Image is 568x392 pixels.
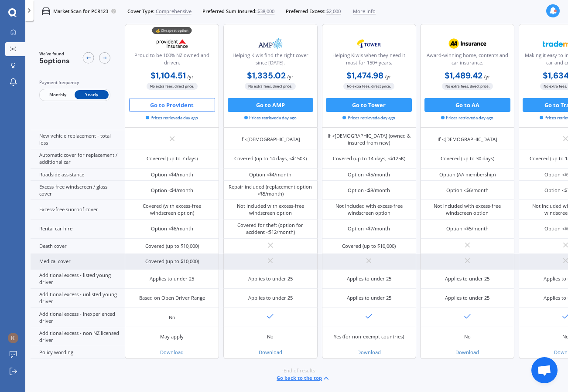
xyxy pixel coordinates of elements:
[326,8,341,15] span: $2,000
[267,333,274,340] div: No
[147,83,198,90] span: No extra fees, direct price.
[156,8,192,15] span: Comprehensive
[348,171,390,178] div: Option <$5/month
[348,187,390,194] div: Option <$8/month
[31,169,125,181] div: Roadside assistance
[445,294,489,301] div: Applies to under 25
[31,181,125,200] div: Excess-free windscreen / glass cover
[31,149,125,169] div: Automatic cover for replacement / additional car
[131,52,213,69] div: Proud to be 100% NZ owned and driven.
[31,130,125,149] div: New vehicle replacement - total loss
[31,220,125,239] div: Rental car hire
[187,73,194,80] span: / yr
[347,294,391,301] div: Applies to under 25
[39,51,70,57] span: We've found
[353,8,376,15] span: More info
[426,52,508,69] div: Award-winning home, contents and car insurance.
[151,70,186,81] b: $1,104.51
[31,270,125,289] div: Additional excess - listed young driver
[146,115,198,121] span: Prices retrieved a day ago
[152,27,192,34] div: 💰 Cheapest option
[282,367,317,374] span: -End of results-
[257,8,274,15] span: $38,000
[31,289,125,308] div: Additional excess - unlisted young driver
[334,333,404,340] div: Yes (for non-exempt countries)
[445,70,482,81] b: $1,489.42
[31,308,125,327] div: Additional excess - inexperienced driver
[147,155,198,162] div: Covered (up to 7 days)
[424,98,510,112] button: Go to AA
[248,275,293,282] div: Applies to under 25
[229,222,312,236] div: Covered for theft (option for accident <$12/month)
[248,294,293,301] div: Applies to under 25
[31,200,125,219] div: Excess-free sunroof cover
[531,357,558,383] a: Open chat
[39,56,70,65] span: 5 options
[31,239,125,254] div: Death cover
[169,314,175,321] div: No
[342,243,396,250] div: Covered (up to $10,000)
[31,327,125,346] div: Additional excess - non NZ licensed driver
[385,73,391,80] span: / yr
[346,35,392,52] img: Tower.webp
[229,183,312,197] div: Repair included (replacement option <$5/month)
[228,98,314,112] button: Go to AMP
[129,98,215,112] button: Go to Provident
[145,258,199,265] div: Covered (up to $10,000)
[234,155,307,162] div: Covered (up to 14 days, <$150K)
[31,346,125,358] div: Policy wording
[151,225,193,232] div: Option <$6/month
[229,203,312,216] div: Not included with excess-free windscreen option
[342,115,395,121] span: Prices retrieved a day ago
[42,7,50,15] img: car.f15378c7a67c060ca3f3.svg
[327,203,411,216] div: Not included with excess-free windscreen option
[444,35,490,52] img: AA.webp
[446,225,489,232] div: Option <$5/month
[259,349,282,355] a: Download
[357,349,381,355] a: Download
[484,73,490,80] span: / yr
[41,91,75,100] span: Monthly
[286,8,325,15] span: Preferred Excess:
[130,203,214,216] div: Covered (with excess-free windscreen option)
[127,8,154,15] span: Cover Type:
[326,98,412,112] button: Go to Tower
[229,52,311,69] div: Helping Kiwis find the right cover since [DATE].
[441,115,493,121] span: Prices retrieved a day ago
[39,79,110,86] div: Payment frequency
[247,35,294,52] img: AMP.webp
[8,333,18,343] img: ACg8ocLzf_wVnAgNFAfUOa2ZWc6BEZ_A2KbAZhHpBkv2C3lu7oB7Mg=s96-c
[75,91,109,100] span: Yearly
[247,70,286,81] b: $1,335.02
[31,254,125,269] div: Medical cover
[455,349,479,355] a: Download
[202,8,257,15] span: Preferred Sum Insured:
[151,171,193,178] div: Option <$4/month
[346,70,383,81] b: $1,474.98
[139,294,205,301] div: Based on Open Driver Range
[425,203,509,216] div: Not included with excess-free windscreen option
[151,187,193,194] div: Option <$4/month
[277,374,330,382] button: Go back to the top
[244,115,297,121] span: Prices retrieved a day ago
[150,275,194,282] div: Applies to under 25
[445,275,489,282] div: Applies to under 25
[439,171,496,178] div: Option (AA membership)
[347,275,391,282] div: Applies to under 25
[145,243,199,250] div: Covered (up to $10,000)
[333,155,405,162] div: Covered (up to 14 days, <$125K)
[464,333,471,340] div: No
[53,8,108,15] p: Market Scan for PCR123
[327,132,411,146] div: If <[DEMOGRAPHIC_DATA] (owned & insured from new)
[249,171,291,178] div: Option <$4/month
[240,136,300,143] div: If <[DEMOGRAPHIC_DATA]
[328,52,410,69] div: Helping Kiwis when they need it most for 150+ years.
[442,83,493,90] span: No extra fees, direct price.
[438,136,497,143] div: If <[DEMOGRAPHIC_DATA]
[149,35,195,52] img: Provident.png
[348,225,390,232] div: Option <$7/month
[343,83,394,90] span: No extra fees, direct price.
[245,83,296,90] span: No extra fees, direct price.
[446,187,489,194] div: Option <$6/month
[160,333,184,340] div: May apply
